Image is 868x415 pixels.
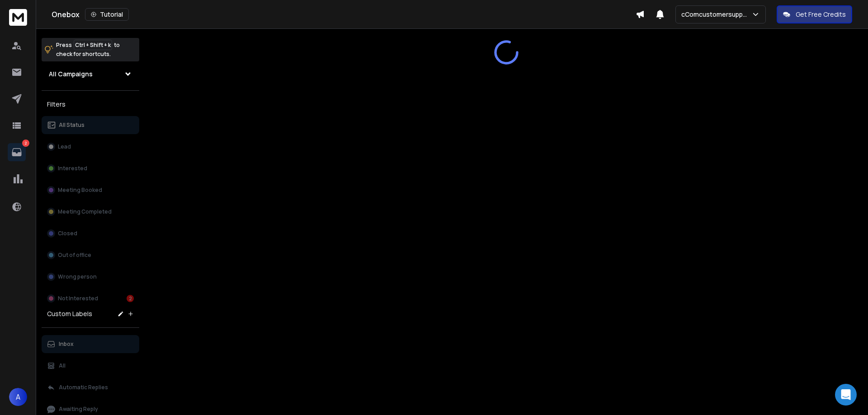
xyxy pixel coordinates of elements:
button: All Campaigns [42,65,139,83]
a: 2 [8,143,26,161]
span: Ctrl + Shift + k [74,40,112,50]
h1: All Campaigns [49,70,93,79]
h3: Filters [42,98,139,111]
button: A [9,388,27,406]
p: Get Free Credits [796,10,846,19]
p: cComcustomersupport [681,10,751,19]
p: Press to check for shortcuts. [56,41,120,59]
div: Onebox [52,8,636,21]
div: Open Intercom Messenger [835,384,857,406]
p: 2 [22,140,29,147]
button: Get Free Credits [777,5,852,23]
h3: Custom Labels [47,309,92,318]
button: Tutorial [85,8,129,21]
